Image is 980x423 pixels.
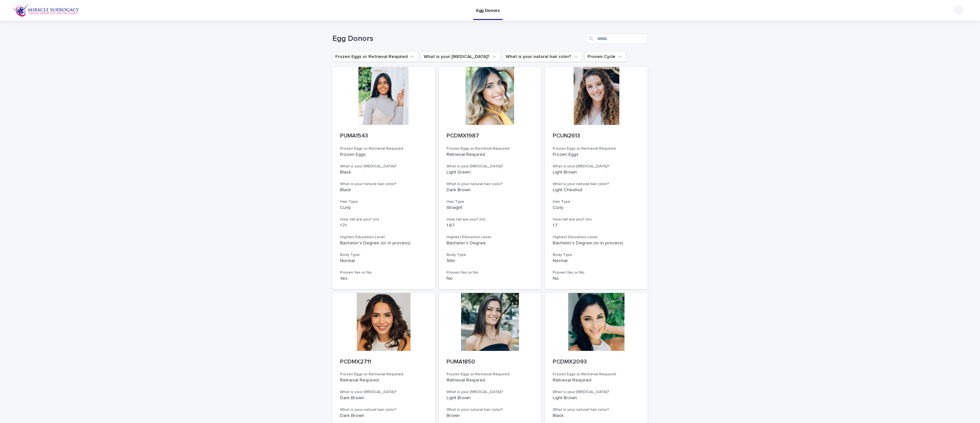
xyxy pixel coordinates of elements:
p: Dark Brown [447,187,534,193]
p: Yes [340,276,427,281]
p: Retrieval Required [447,152,534,157]
h3: What is your natural hair color? [447,182,534,187]
h3: What is your natural hair color? [553,182,640,187]
p: Light Brown [553,395,640,401]
h3: What is your [MEDICAL_DATA]? [340,164,427,169]
p: PUMA1543 [340,133,427,140]
h3: Highest Education Level [553,235,640,240]
p: Light Green [447,170,534,175]
p: Black [340,187,427,193]
a: PCUN2613Frozen Eggs or Retrieval RequiredFrozen EggsWhat is your [MEDICAL_DATA]?Light BrownWhat i... [545,67,648,289]
p: Bachelor's Degree [447,240,534,246]
p: Normal [340,258,427,264]
p: Dark Brown [340,395,427,401]
p: Dark Brown [340,413,427,418]
input: Search [587,33,648,44]
h3: Frozen Eggs or Retrieval Required [447,372,534,377]
p: 1.67 [447,223,534,228]
h3: Frozen Eggs or Retrieval Required [447,146,534,151]
p: Curly [340,205,427,211]
p: Frozen Eggs [553,152,640,157]
p: PCDMX2711 [340,359,427,366]
p: Curly [553,205,640,211]
p: Bachelor's Degree (or in process) [553,240,640,246]
p: Normal [553,258,640,264]
p: 1.7 [553,223,640,228]
p: Retrieval Required [553,378,640,383]
a: PCDMX1987Frozen Eggs or Retrieval RequiredRetrieval RequiredWhat is your [MEDICAL_DATA]?Light Gre... [439,67,541,289]
h3: What is your [MEDICAL_DATA]? [447,390,534,395]
p: PUMA1850 [447,359,534,366]
h1: Egg Donors [332,34,584,43]
h3: How tall are you? (m) [447,217,534,222]
h3: Hair Type [340,199,427,204]
h3: What is your [MEDICAL_DATA]? [447,164,534,169]
h3: Frozen Eggs or Retrieval Required [340,146,427,151]
h3: What is your [MEDICAL_DATA]? [340,390,427,395]
h3: Body Type [447,252,534,258]
h3: Frozen Eggs or Retrieval Required [340,372,427,377]
h3: What is your natural hair color? [553,407,640,412]
p: Straight [447,205,534,211]
h3: Frozen Eggs or Retrieval Required [553,372,640,377]
img: OiFFDOGZQuirLhrlO1ag [13,4,79,17]
p: Retrieval Required [447,378,534,383]
h3: Highest Education Level [340,235,427,240]
p: PCDMX1987 [447,133,534,140]
button: Frozen Eggs or Retrieval Required [332,52,418,62]
h3: Hair Type [447,199,534,204]
h3: What is your natural hair color? [447,407,534,412]
p: 1.71 [340,223,427,228]
p: No [447,276,534,281]
h3: Hair Type [553,199,640,204]
h3: What is your natural hair color? [340,182,427,187]
h3: Proven Yes or No [340,270,427,275]
a: PUMA1543Frozen Eggs or Retrieval RequiredFrozen EggsWhat is your [MEDICAL_DATA]?BlackWhat is your... [332,67,435,289]
p: Black [340,170,427,175]
h3: How tall are you? (m) [553,217,640,222]
p: Light Brown [447,395,534,401]
h3: Body Type [553,252,640,258]
p: PCDMX2093 [553,359,640,366]
p: Retrieval Required [340,378,427,383]
h3: Proven Yes or No [447,270,534,275]
p: Frozen Eggs [340,152,427,157]
p: Brown [447,413,534,418]
p: Light Brown [553,170,640,175]
p: Light Chestnut [553,187,640,193]
h3: What is your [MEDICAL_DATA]? [553,164,640,169]
p: Black [553,413,640,418]
button: What is your eye color? [421,52,500,62]
p: No [553,276,640,281]
h3: Proven Yes or No [553,270,640,275]
h3: What is your natural hair color? [340,407,427,412]
button: What is your natural hair color? [503,52,582,62]
p: PCUN2613 [553,133,640,140]
h3: How tall are you? (m) [340,217,427,222]
h3: Body Type [340,252,427,258]
h3: Frozen Eggs or Retrieval Required [553,146,640,151]
p: Bachelor's Degree (or in process) [340,240,427,246]
h3: What is your [MEDICAL_DATA]? [553,390,640,395]
p: Slim [447,258,534,264]
h3: Highest Education Level [447,235,534,240]
button: Proven Cycle [585,52,626,62]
